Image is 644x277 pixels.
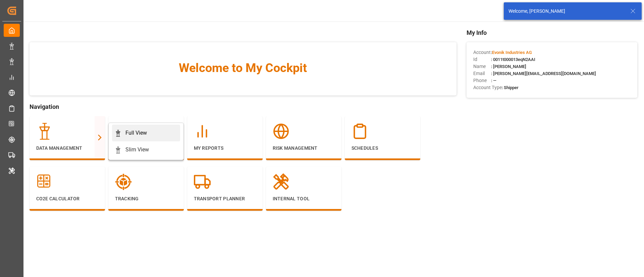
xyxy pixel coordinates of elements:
[491,64,526,69] span: : [PERSON_NAME]
[36,195,98,202] p: CO2e Calculator
[194,145,256,152] p: My Reports
[473,49,491,56] span: Account
[43,59,443,77] span: Welcome to My Cockpit
[352,145,414,152] p: Schedules
[125,146,149,154] div: Slim View
[508,8,624,15] div: Welcome, [PERSON_NAME]
[36,145,98,152] p: Data Management
[491,71,596,76] span: : [PERSON_NAME][EMAIL_ADDRESS][DOMAIN_NAME]
[467,28,637,37] span: My Info
[273,145,335,152] p: Risk Management
[492,50,532,55] span: Evonik Industries AG
[491,50,532,55] span: :
[125,129,147,137] div: Full View
[115,195,177,202] p: Tracking
[502,85,519,90] span: : Shipper
[491,78,496,83] span: : —
[473,63,491,70] span: Name
[473,77,491,84] span: Phone
[491,57,535,62] span: : 0011t000013eqN2AAI
[112,125,180,141] a: Full View
[473,70,491,77] span: Email
[112,141,180,158] a: Slim View
[273,195,335,202] p: Internal Tool
[194,195,256,202] p: Transport Planner
[473,84,502,91] span: Account Type
[30,102,457,111] span: Navigation
[473,56,491,63] span: Id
